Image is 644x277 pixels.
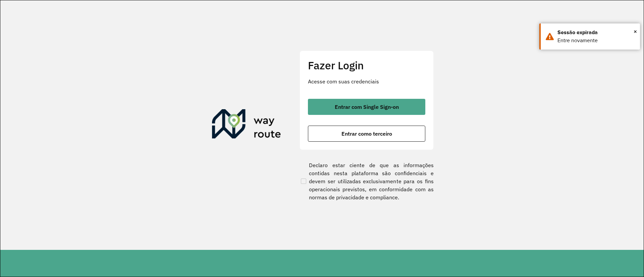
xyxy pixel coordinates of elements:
div: Entre novamente [557,37,635,45]
span: Entrar como terceiro [341,131,392,136]
div: Sessão expirada [557,28,635,37]
h2: Fazer Login [308,59,425,72]
span: × [634,26,637,37]
p: Acesse com suas credenciais [308,77,425,85]
button: button [308,99,425,115]
span: Entrar com Single Sign-on [335,104,399,110]
label: Declaro estar ciente de que as informações contidas nesta plataforma são confidenciais e devem se... [300,161,434,201]
button: button [308,126,425,142]
button: Close [634,26,637,37]
img: Roteirizador AmbevTech [212,109,281,141]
